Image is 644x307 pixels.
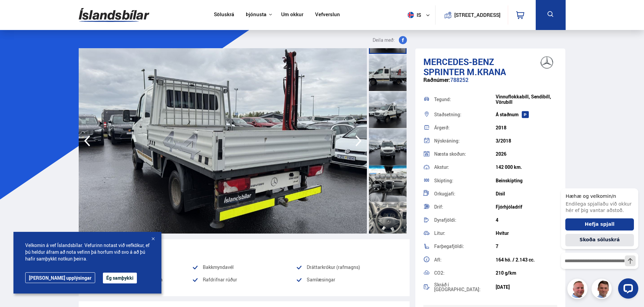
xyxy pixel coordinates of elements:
span: Deila með: [373,36,395,44]
img: G0Ugv5HjCgRt.svg [79,4,149,26]
div: 788252 [423,77,558,90]
button: Deila með: [370,36,410,44]
div: Orkugjafi: [434,191,496,196]
a: [PERSON_NAME] upplýsingar [25,272,95,283]
div: Vinsæll búnaður [88,245,400,255]
span: is [405,12,422,18]
button: Þjónusta [246,11,266,18]
button: is [405,5,435,25]
div: Vinnuflokkabíll, Sendibíll, Vörubíll [496,94,557,105]
div: 2026 [496,151,557,157]
img: brand logo [533,52,560,73]
li: Dráttarkrókur (rafmagns) [296,263,400,271]
div: Drif: [434,205,496,209]
div: Dísil [496,191,557,196]
button: [STREET_ADDRESS] [457,12,498,18]
div: Litur: [434,231,496,236]
div: 3/2018 [496,138,557,144]
div: 2018 [496,125,557,130]
div: Farþegafjöldi: [434,244,496,249]
div: 142 000 km. [496,164,557,170]
div: 210 g/km [496,270,557,276]
span: Velkomin á vef Íslandsbílar. Vefurinn notast við vefkökur, ef þú heldur áfram að nota vefinn þá h... [25,242,150,262]
a: Söluskrá [214,11,234,19]
div: Skipting: [434,178,496,183]
div: Staðsetning: [434,112,496,117]
img: svg+xml;base64,PHN2ZyB4bWxucz0iaHR0cDovL3d3dy53My5vcmcvMjAwMC9zdmciIHdpZHRoPSI1MTIiIGhlaWdodD0iNT... [408,12,414,18]
div: Nýskráning: [434,139,496,143]
span: Mercedes-Benz [423,56,494,68]
div: 7 [496,244,557,249]
iframe: LiveChat chat widget [556,176,641,304]
div: [DATE] [496,284,557,290]
li: Bakkmyndavél [192,263,296,271]
div: Á staðnum [496,112,557,117]
div: 164 hö. / 2.143 cc. [496,257,557,263]
div: Afl: [434,257,496,262]
div: Skráð í [GEOGRAPHIC_DATA]: [434,282,496,292]
li: Rafdrifnar rúður [192,276,296,284]
div: Árgerð: [434,125,496,130]
a: [STREET_ADDRESS] [439,5,504,25]
img: 3343559.jpeg [79,48,367,234]
div: 4 [496,217,557,223]
div: Beinskipting [496,178,557,183]
div: Tegund: [434,97,496,102]
a: Vefverslun [315,11,340,19]
div: Akstur: [434,165,496,170]
span: Raðnúmer: [423,76,450,84]
span: Sprinter M.KRANA [423,66,506,78]
div: Hvítur [496,231,557,236]
button: Ég samþykki [103,273,137,283]
li: Samlæsingar [296,276,400,288]
a: Um okkur [281,11,303,19]
div: Næsta skoðun: [434,152,496,156]
div: CO2: [434,271,496,275]
div: Dyrafjöldi: [434,218,496,222]
div: Fjórhjóladrif [496,204,557,210]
